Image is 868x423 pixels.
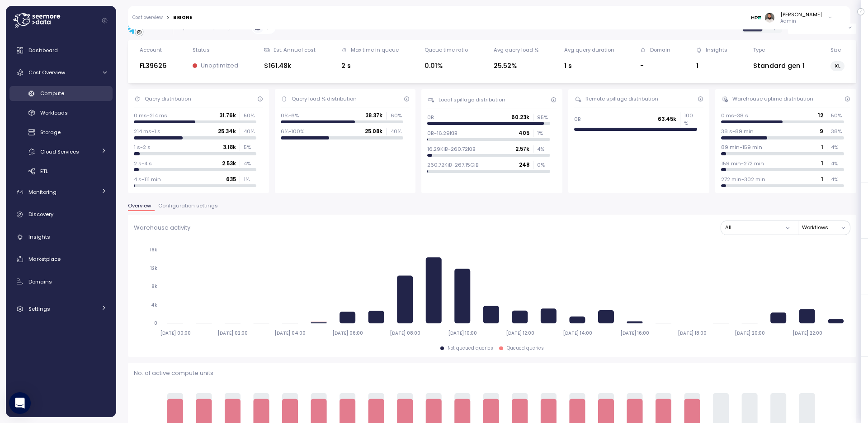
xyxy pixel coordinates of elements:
[831,176,844,183] p: 4 %
[40,109,68,116] span: Workloads
[820,128,823,135] p: 9
[821,144,823,151] p: 1
[9,144,113,159] a: Cloud Services
[751,13,761,22] img: 68775d04603bbb24c1223a5b.PNG
[28,233,50,240] span: Insights
[264,61,316,71] div: $161.48k
[537,145,550,153] p: 4 %
[678,330,707,336] tspan: [DATE] 18:00
[140,46,162,53] div: Account
[9,228,113,246] a: Insights
[151,284,157,289] tspan: 8k
[390,330,420,336] tspan: [DATE] 08:00
[151,302,157,308] tspan: 4k
[391,128,403,135] p: 40 %
[564,46,614,53] div: Avg query duration
[721,176,765,183] p: 272 min-302 min
[721,160,764,167] p: 159 min-272 min
[506,330,534,336] tspan: [DATE] 12:00
[365,128,382,135] p: 25.08k
[9,86,113,101] a: Compute
[365,112,382,119] p: 38.37k
[427,114,434,121] p: 0B
[173,15,192,20] div: BIGONE
[831,144,844,151] p: 4 %
[154,320,157,326] tspan: 0
[721,112,748,119] p: 0 ms-38 s
[821,160,823,167] p: 1
[519,161,529,168] p: 248
[425,61,468,71] div: 0.01%
[519,130,529,137] p: 405
[134,176,161,183] p: 4 s-111 min
[132,15,163,20] a: Cost overview
[244,144,256,151] p: 5 %
[223,144,236,151] p: 3.18k
[9,273,113,291] a: Domains
[9,206,113,224] a: Discovery
[494,61,538,71] div: 25.52%
[427,145,476,153] p: 16.29KiB-260.72KiB
[721,144,762,151] p: 89 min-159 min
[9,163,113,178] a: ETL
[134,144,151,151] p: 1 s-2 s
[9,125,113,140] a: Storage
[650,46,670,53] div: Domain
[721,221,795,234] button: All
[515,145,529,153] p: 2.57k
[563,330,592,336] tspan: [DATE] 14:00
[574,115,581,123] p: 0B
[721,128,754,135] p: 38 s-89 min
[128,203,151,208] span: Overview
[40,148,79,155] span: Cloud Services
[753,46,765,53] div: Type
[244,160,256,167] p: 4 %
[219,112,236,119] p: 31.76k
[585,95,658,102] div: Remote spillage distribution
[99,17,110,24] button: Collapse navigation
[507,345,544,351] div: Queued queries
[166,15,170,21] div: >
[9,41,113,59] a: Dashboard
[821,176,823,183] p: 1
[391,112,403,119] p: 60 %
[244,176,256,183] p: 1 %
[511,114,529,121] p: 60.23k
[696,61,727,71] div: 1
[158,203,218,208] span: Configuration settings
[427,130,458,137] p: 0B-16.29KiB
[765,13,774,22] img: ACg8ocLskjvUhBDgxtSFCRx4ztb74ewwa1VrVEuDBD_Ho1mrTsQB-QE=s96-c
[831,160,844,167] p: 4 %
[9,106,113,120] a: Workloads
[281,128,304,135] p: 6%-100%
[684,112,697,127] p: 100 %
[193,46,210,53] div: Status
[150,265,157,271] tspan: 12k
[28,47,58,54] span: Dashboard
[831,128,844,135] p: 38 %
[28,211,53,218] span: Discovery
[620,330,649,336] tspan: [DATE] 16:00
[564,61,614,71] div: 1 s
[28,278,52,285] span: Domains
[439,96,505,103] div: Local spillage distribution
[274,46,316,53] div: Est. Annual cost
[780,11,822,18] div: [PERSON_NAME]
[201,61,238,70] p: Unoptimized
[706,46,727,53] div: Insights
[9,250,113,268] a: Marketplace
[134,369,850,378] p: No. of active compute units
[494,46,538,53] div: Avg query load %
[732,95,813,102] div: Warehouse uptime distribution
[735,330,765,336] tspan: [DATE] 20:00
[9,63,113,82] a: Cost Overview
[244,112,256,119] p: 50 %
[427,161,479,168] p: 260.72KiB-267.15GiB
[134,112,167,119] p: 0 ms-214 ms
[150,247,157,253] tspan: 16k
[640,61,670,71] div: -
[28,255,61,263] span: Marketplace
[830,46,841,53] div: Size
[218,128,236,135] p: 25.34k
[134,223,190,232] p: Warehouse activity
